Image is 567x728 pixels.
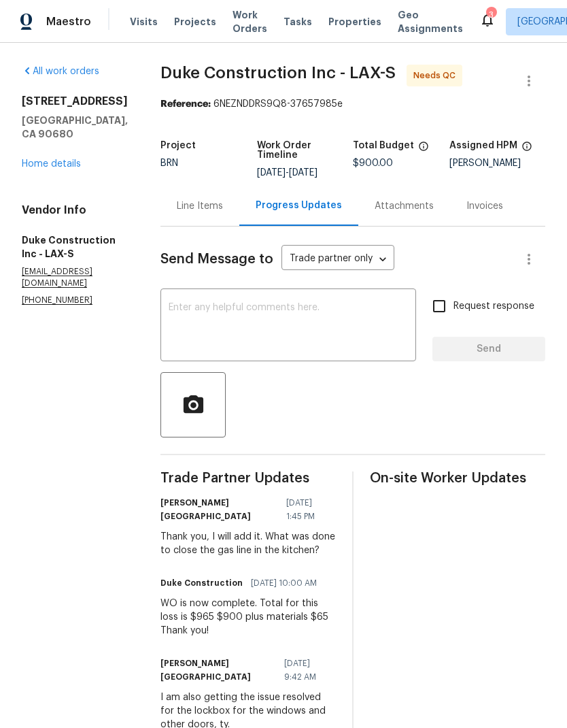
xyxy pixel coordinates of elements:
[160,471,336,485] span: Trade Partner Updates
[22,95,128,108] h2: [STREET_ADDRESS]
[174,15,216,29] span: Projects
[449,159,546,168] div: [PERSON_NAME]
[160,496,278,523] h6: [PERSON_NAME][GEOGRAPHIC_DATA]
[46,15,91,29] span: Maestro
[160,576,243,590] h6: Duke Construction
[22,67,99,76] a: All work orders
[22,159,81,169] a: Home details
[233,8,267,35] span: Work Orders
[375,199,434,213] div: Attachments
[353,141,414,150] h5: Total Budget
[251,576,317,590] span: [DATE] 10:00 AM
[486,8,496,22] div: 3
[160,597,336,638] div: WO is now complete. Total for this loss is $965 $900 plus materials $65 Thank you!
[283,17,312,27] span: Tasks
[160,252,273,266] span: Send Message to
[160,65,396,81] span: Duke Construction Inc - LAX-S
[353,159,393,168] span: $900.00
[160,97,545,111] div: 6NEZNDDRS9Q8-37657985e
[160,141,196,150] h5: Project
[370,471,545,485] span: On-site Worker Updates
[521,141,532,159] span: The hpm assigned to this work order.
[281,248,394,271] div: Trade partner only
[160,159,178,168] span: BRN
[466,199,503,213] div: Invoices
[289,168,317,178] span: [DATE]
[418,141,429,159] span: The total cost of line items that have been proposed by Opendoor. This sum includes line items th...
[22,203,128,217] h4: Vendor Info
[328,15,381,29] span: Properties
[22,114,128,141] h5: [GEOGRAPHIC_DATA], CA 90680
[413,69,461,82] span: Needs QC
[398,8,463,35] span: Geo Assignments
[284,657,328,684] span: [DATE] 9:42 AM
[453,299,534,314] span: Request response
[257,168,317,178] span: -
[160,99,211,109] b: Reference:
[160,530,336,557] div: Thank you, I will add it. What was done to close the gas line in the kitchen?
[177,199,223,213] div: Line Items
[257,141,354,160] h5: Work Order Timeline
[160,657,276,684] h6: [PERSON_NAME][GEOGRAPHIC_DATA]
[22,233,128,261] h5: Duke Construction Inc - LAX-S
[256,199,342,212] div: Progress Updates
[286,496,328,523] span: [DATE] 1:45 PM
[130,15,158,29] span: Visits
[449,141,517,150] h5: Assigned HPM
[257,168,286,178] span: [DATE]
